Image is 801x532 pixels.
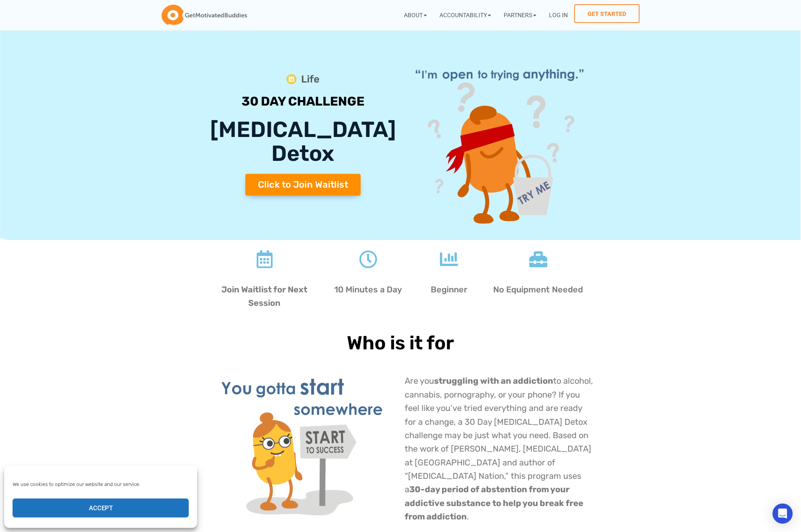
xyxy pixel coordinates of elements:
p: Are you to alcohol, cannabis, pornography, or your phone? If you feel like you’ve tried everythin... [405,374,593,523]
h2: Who is it for [204,332,598,354]
a: Partners [497,4,543,26]
img: Dopamine Detox Challenge [406,57,593,228]
a: Accountability [433,4,497,26]
h1: [MEDICAL_DATA] Detox [208,118,398,165]
span: Join Waitlist for Next Session [221,284,307,308]
div: Open Intercom Messenger [772,504,793,524]
div: We use cookies to optimize our website and our service. [13,480,188,488]
strong: struggling with an addiction [434,376,553,386]
strong: 30-day period of abstention from your addictive substance to help you break free from addiction [405,484,583,522]
a: Click to Join Waitlist [245,174,361,196]
span: Beginner [431,284,467,294]
span: Click to Join Waitlist [258,180,348,189]
b: 30 DAY CHALLENGE [242,94,364,109]
button: Accept [13,498,189,517]
span: 10 Minutes a Day [334,284,402,294]
span: No Equipment Needed [493,284,583,294]
img: GetMotivatedBuddies [161,5,247,26]
a: Log In [543,4,574,26]
a: Get Started [574,4,640,23]
span: Life [299,71,320,88]
a: About [398,4,433,26]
